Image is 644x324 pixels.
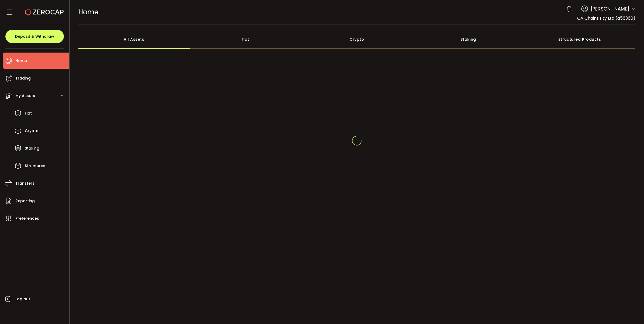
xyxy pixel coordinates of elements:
[413,30,524,49] div: Staking
[591,5,629,12] span: [PERSON_NAME]
[15,180,34,187] span: Transfers
[15,57,27,65] span: Home
[15,215,39,222] span: Preferences
[524,30,636,49] div: Structured Products
[78,30,190,49] div: All Assets
[15,295,30,303] span: Log out
[15,92,35,100] span: My Assets
[577,15,635,21] span: CA Chains Pty Ltd (a56360)
[25,109,32,117] span: Fiat
[15,74,31,82] span: Trading
[301,30,413,49] div: Crypto
[5,30,64,43] button: Deposit & Withdraw
[25,144,39,152] span: Staking
[15,35,54,38] span: Deposit & Withdraw
[15,197,35,205] span: Reporting
[25,127,39,135] span: Crypto
[190,30,301,49] div: Fiat
[78,7,98,17] span: Home
[25,162,45,170] span: Structures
